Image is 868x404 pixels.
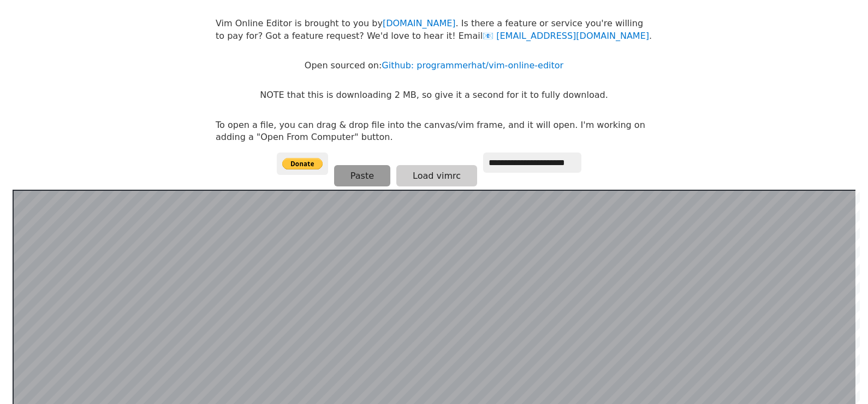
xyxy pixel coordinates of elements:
button: Load vimrc [396,165,477,186]
a: [DOMAIN_NAME] [383,18,456,28]
p: Open sourced on: [305,60,563,72]
a: [EMAIL_ADDRESS][DOMAIN_NAME] [483,31,649,41]
a: Github: programmerhat/vim-online-editor [382,60,563,71]
button: Paste [334,165,390,186]
p: Vim Online Editor is brought to you by . Is there a feature or service you're willing to pay for?... [216,17,652,42]
p: NOTE that this is downloading 2 MB, so give it a second for it to fully download. [260,89,608,101]
p: To open a file, you can drag & drop file into the canvas/vim frame, and it will open. I'm working... [216,119,652,144]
